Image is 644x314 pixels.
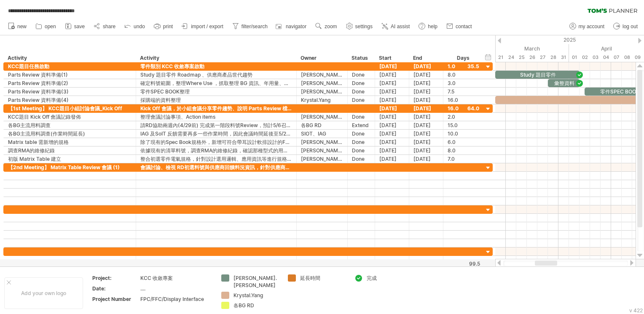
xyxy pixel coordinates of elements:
[375,104,409,112] div: [DATE]
[448,138,479,146] div: 6.0
[274,21,309,32] a: navigator
[516,53,527,62] div: Tuesday, 25 March 2025
[590,53,601,62] div: Thursday, 3 April 2025
[352,155,370,163] div: Done
[622,53,632,62] div: Tuesday, 8 April 2025
[191,24,223,29] span: import / export
[632,53,643,62] div: Wednesday, 9 April 2025
[391,24,410,29] span: AI assist
[4,277,83,309] div: Add your own logo
[352,121,370,129] div: Extend
[409,138,443,146] div: [DATE]
[8,121,131,129] div: 各BG主流用料調查
[375,130,409,138] div: [DATE]
[134,24,145,29] span: undo
[122,21,148,32] a: undo
[140,130,292,138] div: IAG 及SoIT 反饋需要再多一些作業時間，因此會議時間延後至5/20(二) 11:00 進行
[375,155,409,163] div: [DATE]
[444,21,475,32] a: contact
[233,274,279,289] div: [PERSON_NAME].[PERSON_NAME]
[375,96,409,104] div: [DATE]
[448,79,479,87] div: 3.0
[8,62,131,70] div: KCC題目任務啟動
[448,155,479,163] div: 7.0
[409,146,443,154] div: [DATE]
[409,113,443,121] div: [DATE]
[352,54,370,62] div: Status
[352,79,370,87] div: Done
[300,274,346,282] div: 延長時間
[301,146,343,154] div: [PERSON_NAME].[PERSON_NAME]
[140,79,292,87] div: 確定料號範圍，整理Where Use ，抓取整理 BG 資訊、年用量、電氣規格資料 …)
[8,155,131,163] div: 初版 Matrix Table 建立
[352,113,370,121] div: Done
[92,274,139,282] div: Project:
[140,54,292,62] div: Activity
[409,96,443,104] div: [DATE]
[448,88,479,96] div: 7.5
[230,21,270,32] a: filter/search
[233,302,279,309] div: 各BG RD
[416,21,440,32] a: help
[448,62,479,70] div: 1.0
[301,54,343,62] div: Owner
[313,21,339,32] a: zoom
[8,88,131,96] div: Parts Review 資料準備(3)
[8,96,131,104] div: Parts Review 資料準備(4)
[301,155,343,163] div: [PERSON_NAME].[PERSON_NAME]
[527,53,537,62] div: Wednesday, 26 March 2025
[448,71,479,79] div: 8.0
[375,121,409,129] div: [DATE]
[409,71,443,79] div: [DATE]
[92,285,139,292] div: Date:
[74,24,85,29] span: save
[623,24,638,29] span: log out
[33,21,59,32] a: open
[8,138,131,146] div: Matrix table 需新增的規格
[375,88,409,96] div: [DATE]
[45,24,56,29] span: open
[301,96,343,104] div: Krystal.Yang
[6,21,29,32] a: new
[140,96,292,104] div: 採購端的資料整理
[448,96,479,104] div: 16.0
[443,54,483,62] div: Days
[301,113,343,121] div: [PERSON_NAME].[PERSON_NAME]
[495,71,580,79] div: Study 題目零件
[8,104,131,112] div: 【1st Meeting】 KCC題目小組討論會議_Kick Off
[344,21,375,32] a: settings
[140,274,211,282] div: KCC 收斂專案
[375,79,409,87] div: [DATE]
[8,113,131,121] div: KCC題目 Kick Off 會議記錄發佈
[301,130,343,138] div: SIOT、IAG
[140,88,292,96] div: 零件SPEC BOOK整理
[140,121,292,129] div: 請RD協助兩週內(4/29前) 完成第一階段料號Review，預計5/6召開第二次會議確認各BG的主要用料
[140,146,292,154] div: 依據現有的清單料號，調查RMA的維修紀錄，確認那種型式的用料維修機率較高，作為收斂的一個參考數據
[601,53,611,62] div: Friday, 4 April 2025
[140,113,292,121] div: 整理會議討論事項、Action items
[8,71,131,79] div: Parts Review 資料準備(1)
[301,71,343,79] div: [PERSON_NAME].[PERSON_NAME]
[611,53,622,62] div: Monday, 7 April 2025
[448,121,479,129] div: 15.0
[375,113,409,121] div: [DATE]
[352,146,370,154] div: Done
[8,163,131,171] div: 【2nd Meeting】 Matrix Table Review 會議 (1)
[409,79,443,87] div: [DATE]
[8,146,131,154] div: 調查RMA的維修紀錄
[352,138,370,146] div: Done
[301,121,343,129] div: 各BG RD
[301,88,343,96] div: [PERSON_NAME].[PERSON_NAME]
[63,21,87,32] a: save
[456,24,472,29] span: contact
[140,155,292,163] div: 整合初選零件電氣規格，針對設計選用邏輯、應用資訊等進行規格分組，並彙整採購/供應商回饋料況資訊，建立初版 Matrix Table。
[409,155,443,163] div: [DATE]
[506,53,516,62] div: Monday, 24 March 2025
[92,295,139,303] div: Project Number
[611,21,640,32] a: log out
[352,130,370,138] div: Done
[448,104,479,112] div: 16.0
[569,53,580,62] div: Tuesday, 1 April 2025
[140,62,292,70] div: 零件類別 KCC 收斂專案啟動
[241,24,268,29] span: filter/search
